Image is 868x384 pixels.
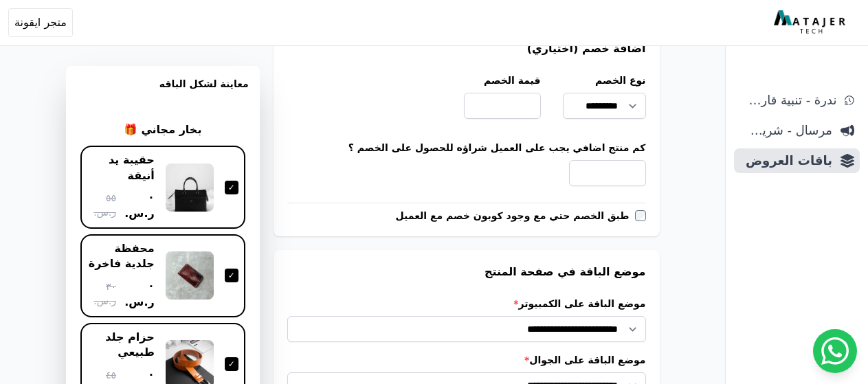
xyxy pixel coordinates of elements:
[8,8,73,37] button: متجر ايقونة
[287,264,646,280] h3: موضع الباقة في صفحة المنتج
[774,10,849,35] img: MatajerTech Logo
[739,151,832,170] span: باقات العروض
[396,209,635,223] label: طبق الخصم حتي مع وجود كوبون خصم مع العميل
[14,14,67,31] span: متجر ايقونة
[87,153,155,183] div: حقيبة يد أنيقة
[563,74,646,87] label: نوع الخصم
[87,241,155,272] div: محفظة جلدية فاخرة
[739,121,832,140] span: مرسال - شريط دعاية
[287,141,646,155] label: كم منتج اضافي يجب على العميل شراؤه للحصول على الخصم ؟
[166,163,214,212] img: حقيبة يد أنيقة
[118,122,208,138] h2: بخار مجاني 🎁
[87,330,155,361] div: حزام جلد طبيعي
[122,189,155,222] span: ٠ ر.س.
[287,353,646,367] label: موضع الباقة على الجوال
[87,280,116,308] span: ٣٠ ر.س.
[287,41,646,57] h3: اضافة خصم (اختياري)
[287,297,646,310] label: موضع الباقة على الكمبيوتر
[122,278,155,310] span: ٠ ر.س.
[77,77,249,107] h3: معاينة لشكل الباقه
[87,191,116,220] span: ٥٥ ر.س.
[739,91,836,110] span: ندرة - تنبية قارب علي النفاذ
[166,251,214,300] img: محفظة جلدية فاخرة
[464,74,541,87] label: قيمة الخصم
